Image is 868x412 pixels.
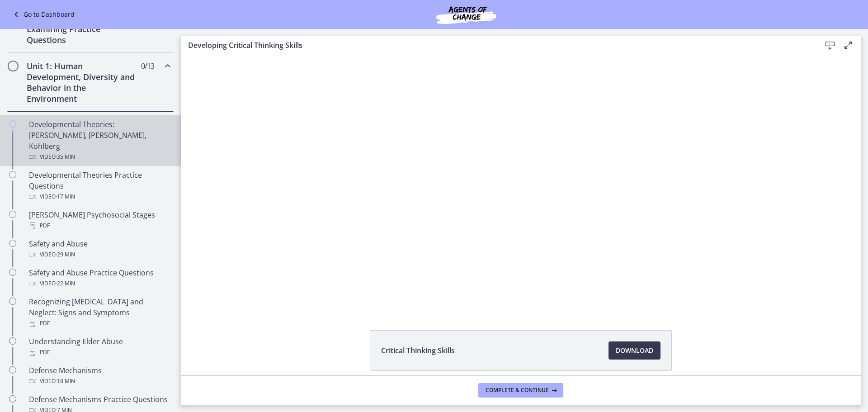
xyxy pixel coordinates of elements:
a: Go to Dashboard [11,9,75,20]
iframe: Video Lesson [181,55,861,309]
span: Complete & continue [486,387,549,394]
button: Complete & continue [478,383,563,398]
h2: Unit 1: Human Development, Diversity and Behavior in the Environment [27,61,137,104]
span: · 18 min [56,376,75,387]
span: · 17 min [56,191,75,202]
div: Developmental Theories: [PERSON_NAME], [PERSON_NAME], Kohlberg [29,119,170,162]
span: Critical Thinking Skills [381,345,455,356]
div: Understanding Elder Abuse [29,336,170,358]
div: [PERSON_NAME] Psychosocial Stages [29,209,170,231]
div: Safety and Abuse [29,238,170,260]
h2: Strategy: Approaching and Examining Practice Questions [27,13,137,45]
div: Video [29,249,170,260]
div: PDF [29,318,170,329]
span: Download [616,345,653,356]
div: PDF [29,347,170,358]
div: Video [29,152,170,162]
div: Safety and Abuse Practice Questions [29,267,170,289]
div: Video [29,376,170,387]
div: Defense Mechanisms [29,365,170,387]
div: Video [29,278,170,289]
div: Developmental Theories Practice Questions [29,170,170,202]
a: Download [609,341,660,360]
img: Agents of Change [412,4,520,25]
div: Recognizing [MEDICAL_DATA] and Neglect: Signs and Symptoms [29,296,170,329]
div: Video [29,191,170,202]
span: 0 / 13 [141,61,154,71]
span: · 29 min [56,249,75,260]
h3: Developing Critical Thinking Skills [188,40,807,51]
span: · 22 min [56,278,75,289]
span: · 35 min [56,152,75,162]
div: PDF [29,220,170,231]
